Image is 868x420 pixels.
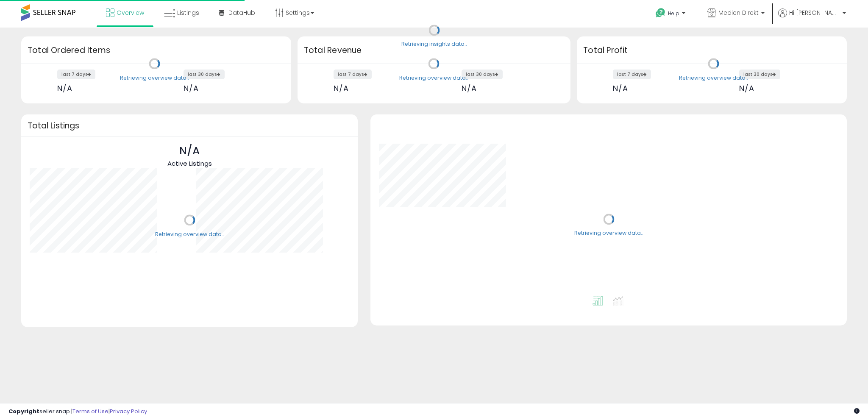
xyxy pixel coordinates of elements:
i: Get Help [655,8,666,18]
div: Retrieving overview data.. [574,230,643,237]
span: DataHub [228,8,255,17]
a: Help [649,1,694,28]
span: Listings [177,8,199,17]
span: Help [668,10,679,17]
div: Retrieving overview data.. [679,74,748,82]
a: Hi [PERSON_NAME] [778,8,846,28]
div: Retrieving overview data.. [399,74,468,82]
span: Hi [PERSON_NAME] [789,8,840,17]
span: Overview [117,8,144,17]
span: Medien Direkt [718,8,759,17]
div: Retrieving overview data.. [155,231,224,238]
div: Retrieving overview data.. [120,74,189,82]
